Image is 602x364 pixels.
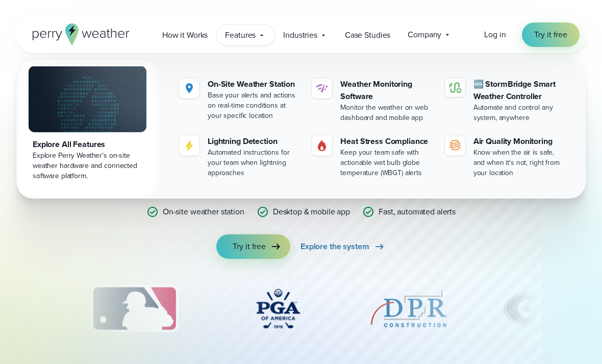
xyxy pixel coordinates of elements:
[449,139,461,152] img: aqi-icon.svg
[336,25,399,45] a: Case Studies
[208,90,299,121] div: Base your alerts and actions on real-time conditions at your specific location
[33,151,142,181] div: Explore Perry Weather's on-site weather hardware and connected software platform.
[65,283,537,339] div: slideshow
[163,206,244,218] p: On-site weather station
[183,82,195,94] img: Location.svg
[408,29,441,41] span: Company
[340,148,432,178] div: Keep your team safe with actionable wet bulb globe temperature (WBGT) alerts
[316,139,328,152] img: Gas.svg
[473,78,565,103] div: 🆕 StormBridge Smart Weather Controller
[484,29,506,40] span: Log in
[308,74,436,127] a: Weather Monitoring Software Monitor the weather on web dashboard and mobile app
[237,283,319,334] div: 4 of 12
[340,78,432,103] div: Weather Monitoring Software
[441,131,569,182] a: Air Quality Monitoring Know when the air is safe, and when it's not, right from your location
[233,240,266,253] span: Try it free
[522,22,580,47] a: Try it free
[273,206,350,218] p: Desktop & mobile app
[162,29,208,41] span: How it Works
[208,78,299,90] div: On-Site Weather Station
[216,234,290,259] a: Try it free
[175,74,304,125] a: On-Site Weather Station Base your alerts and actions on real-time conditions at your specific loc...
[300,240,369,253] span: Explore the system
[368,283,449,334] div: 5 of 12
[175,131,304,182] a: Lightning Detection Automated instructions for your team when lightning approaches
[308,131,436,182] a: Heat Stress Compliance Keep your team safe with actionable wet bulb globe temperature (WBGT) alerts
[449,82,461,93] img: stormbridge-icon-V6.svg
[183,139,195,152] img: lightning-icon.svg
[379,206,456,218] p: Fast, automated alerts
[498,283,561,334] img: University-of-Georgia.svg
[283,29,317,41] span: Industries
[33,138,142,151] div: Explore All Features
[237,283,319,334] img: PGA.svg
[154,25,216,45] a: How it Works
[316,82,328,94] img: software-icon.svg
[81,283,188,334] div: 3 of 12
[340,103,432,123] div: Monitor the weather on web dashboard and mobile app
[473,103,565,123] div: Automate and control any system, anywhere
[208,148,299,178] div: Automated instructions for your team when lightning approaches
[345,29,390,41] span: Case Studies
[534,29,567,41] span: Try it free
[484,29,506,41] a: Log in
[300,234,386,259] a: Explore the system
[473,135,565,148] div: Air Quality Monitoring
[208,135,299,148] div: Lightning Detection
[498,283,561,334] div: 6 of 12
[368,283,449,334] img: DPR-Construction.svg
[473,148,565,178] div: Know when the air is safe, and when it's not, right from your location
[441,74,569,127] a: 🆕 StormBridge Smart Weather Controller Automate and control any system, anywhere
[225,29,256,41] span: Features
[18,60,157,197] a: Explore All Features Explore Perry Weather's on-site weather hardware and connected software plat...
[340,135,432,148] div: Heat Stress Compliance
[81,283,188,334] img: MLB.svg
